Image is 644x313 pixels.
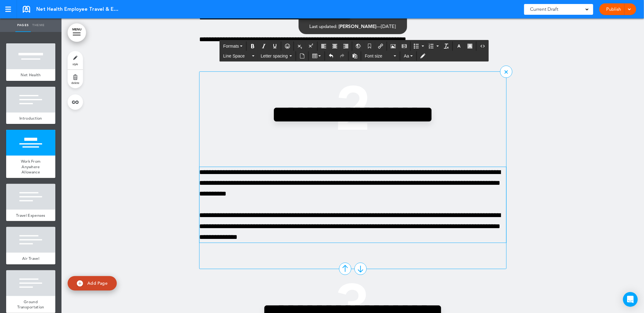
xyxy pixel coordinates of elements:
a: Net Health [6,69,55,81]
a: Publish [604,3,623,15]
span: Work From Anywhere Allowance [21,159,41,175]
a: Introduction [6,113,55,124]
div: Superscript [306,42,316,51]
div: Clear formatting [441,42,452,51]
span: [PERSON_NAME] [339,23,377,29]
div: — [310,24,396,29]
a: MENU [68,23,86,42]
span: Font size [365,53,393,59]
span: Ground Transportation [17,299,44,310]
div: Insert/Edit global anchor link [353,42,364,51]
div: Redo [337,51,347,61]
div: Align right [341,42,351,51]
div: Toggle Tracking Changes [418,51,428,61]
div: Paste as text [350,51,360,61]
div: Insert document [297,51,307,61]
div: Table [310,51,324,61]
span: Last updated: [310,23,338,29]
a: Work From Anywhere Allowance [6,156,55,178]
img: add.svg [77,280,83,287]
span: [DATE] [381,23,396,29]
div: Source code [477,42,488,51]
a: Add Page [68,276,117,291]
a: delete [68,70,83,88]
div: Undo [326,51,336,61]
div: Bold [247,42,258,51]
span: Net Health Employee Travel & Expense Policy [36,6,119,13]
div: Anchor [364,42,375,51]
a: Travel Expenses [6,210,55,221]
span: Net Health [21,72,41,77]
div: Insert/edit airmason link [375,42,386,51]
span: 2 [200,78,506,139]
span: delete [71,81,79,85]
div: Bullet list [412,42,426,51]
a: Ground Transportation [6,296,55,313]
a: Air Travel [6,253,55,264]
div: Insert/edit media [399,42,409,51]
span: Current Draft [530,5,559,14]
div: Align left [318,42,329,51]
a: style [68,51,83,69]
a: Theme [31,18,46,32]
span: Formats [223,44,239,49]
span: Add Page [87,280,108,286]
div: Underline [270,42,280,51]
div: Align center [330,42,340,51]
span: Aa [404,53,409,58]
span: Air Travel [22,256,39,261]
div: Airmason image [388,42,398,51]
div: Subscript [295,42,305,51]
span: style [73,62,78,66]
span: Line Space [223,53,251,59]
div: Numbered list [426,42,441,51]
span: Introduction [19,116,42,121]
span: Letter spacing [261,53,288,59]
a: Pages [15,18,31,32]
div: Italic [259,42,269,51]
div: Open Intercom Messenger [623,292,638,307]
span: Travel Expenses [16,213,45,218]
